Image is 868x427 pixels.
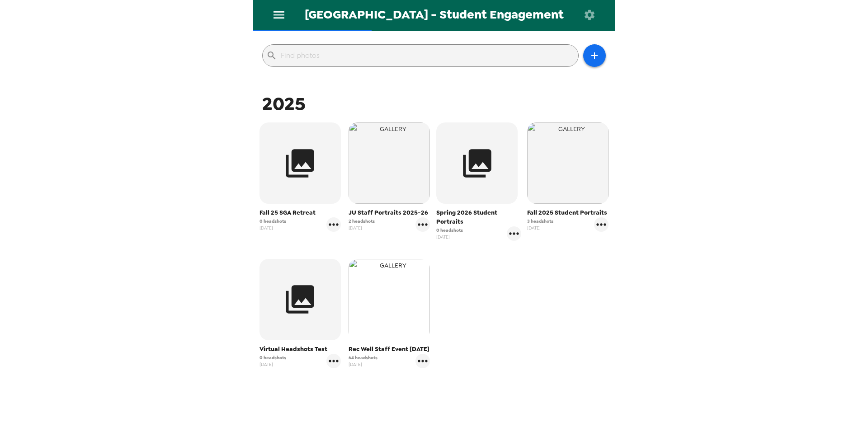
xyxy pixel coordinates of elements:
span: [DATE] [349,361,377,368]
span: Fall 25 SGA Retreat [259,208,341,217]
span: [DATE] [349,225,375,231]
button: gallery menu [415,354,430,368]
span: 2025 [262,92,306,116]
span: [DATE] [527,225,553,231]
span: 0 headshots [436,227,463,234]
span: 0 headshots [259,218,286,225]
span: Rec Well Staff Event [DATE] [349,345,430,354]
span: 0 headshots [259,354,286,361]
span: [GEOGRAPHIC_DATA] - Student Engagement [305,9,564,21]
button: gallery menu [507,226,521,241]
span: 64 headshots [349,354,377,361]
button: gallery menu [326,217,341,232]
span: [DATE] [436,234,463,240]
span: JU Staff Portraits 2025-26 [349,208,430,217]
span: Spring 2026 Student Portraits [436,208,521,226]
span: [DATE] [259,361,286,368]
span: [DATE] [259,225,286,231]
button: gallery menu [326,354,341,368]
button: gallery menu [415,217,430,232]
span: Fall 2025 Student Portraits [527,208,609,217]
span: 2 headshots [349,218,375,225]
button: gallery menu [594,217,609,232]
input: Find photos [281,48,575,63]
span: 3 headshots [527,218,553,225]
img: gallery [349,122,430,204]
img: gallery [527,122,609,204]
img: gallery [349,259,430,340]
span: Virtual Headshots Test [259,345,341,354]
